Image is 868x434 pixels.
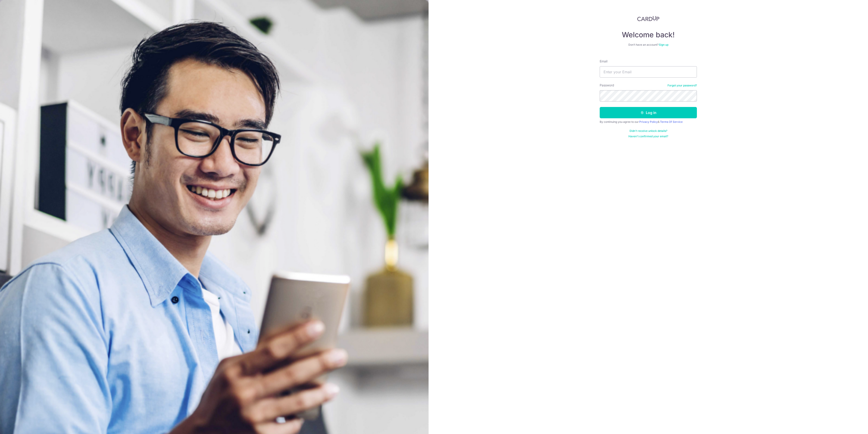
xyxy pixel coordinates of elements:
[600,59,607,64] label: Email
[630,129,667,133] a: Didn't receive unlock details?
[637,16,659,21] img: CardUp Logo
[600,66,697,78] input: Enter your Email
[600,83,614,88] label: Password
[600,30,697,39] h4: Welcome back!
[628,135,668,138] a: Haven't confirmed your email?
[600,43,697,47] div: Don’t have an account?
[660,120,683,123] a: Terms Of Service
[639,120,658,123] a: Privacy Policy
[668,84,697,87] a: Forgot your password?
[600,107,697,118] button: Log in
[659,43,668,46] a: Sign up
[600,120,697,124] div: By continuing you agree to our &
